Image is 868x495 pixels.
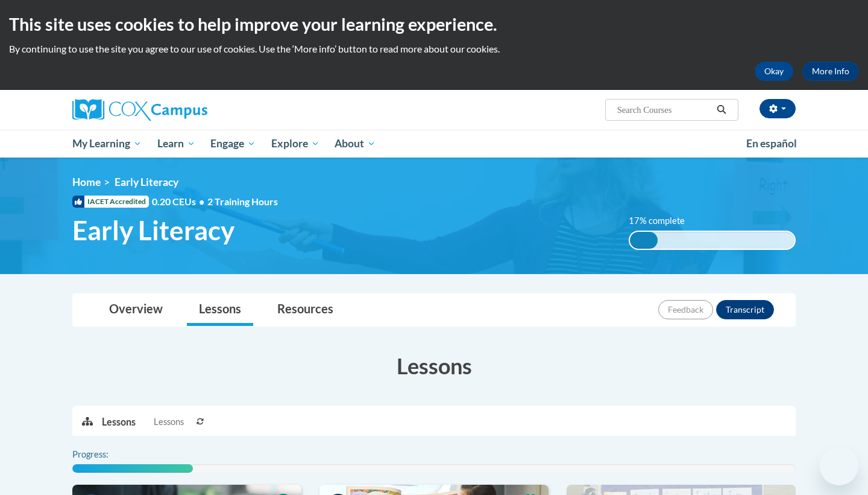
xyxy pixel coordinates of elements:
[97,294,175,326] a: Overview
[658,300,713,319] button: Feedback
[207,196,278,207] span: 2 Training Hours
[203,130,263,158] a: Engage
[72,196,149,208] span: IACET Accredited
[154,415,184,429] span: Lessons
[271,136,319,151] span: Explore
[630,232,658,249] div: 17% complete
[716,300,774,319] button: Transcript
[335,136,376,151] span: About
[54,130,814,158] div: Main menu
[327,130,384,158] a: About
[149,130,203,158] a: Learn
[712,103,731,117] button: Search
[616,103,712,117] input: Search Courses
[265,294,345,326] a: Resources
[263,130,327,158] a: Explore
[738,131,805,156] a: En español
[187,294,253,326] a: Lessons
[72,136,142,151] span: My Learning
[72,448,142,461] label: Progress:
[72,351,796,381] h3: Lessons
[9,12,859,36] h2: This site uses cookies to help improve your learning experience.
[759,99,796,118] button: Account Settings
[102,415,136,429] p: Lessons
[115,176,178,188] span: Early Literacy
[746,137,797,150] span: En español
[199,196,204,207] span: •
[64,130,149,158] a: My Learning
[72,99,207,121] img: Cox Campus
[755,62,793,81] button: Okay
[210,136,256,151] span: Engage
[72,176,101,188] a: Home
[157,136,195,151] span: Learn
[629,214,698,228] label: 17% complete
[802,62,859,81] a: More Info
[72,99,301,121] a: Cox Campus
[9,42,859,56] p: By continuing to use the site you agree to our use of cookies. Use the ‘More info’ button to read...
[820,447,858,485] iframe: Button to launch messaging window
[72,214,234,246] span: Early Literacy
[152,195,207,208] span: 0.20 CEUs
